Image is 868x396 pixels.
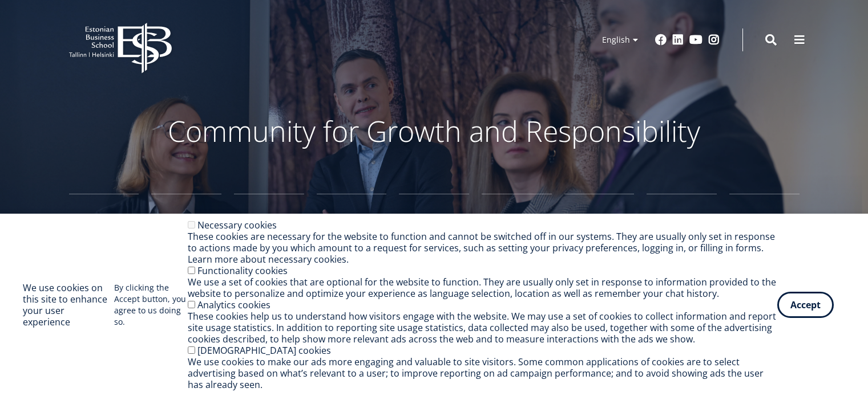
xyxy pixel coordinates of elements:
[729,194,800,251] a: Microdegrees
[188,231,777,265] div: These cookies are necessary for the website to function and cannot be switched off in our systems...
[197,344,331,357] label: [DEMOGRAPHIC_DATA] cookies
[114,282,188,328] p: By clicking the Accept button, you agree to us doing so.
[564,194,635,251] a: Open University
[132,114,737,148] p: Community for Growth and Responsibility
[482,194,552,251] a: Research and Doctoral Studies
[647,194,717,251] a: Executive Education
[188,311,777,345] div: These cookies help us to understand how visitors engage with the website. We may use a set of coo...
[188,356,777,390] div: We use cookies to make our ads more engaging and valuable to site visitors. Some common applicati...
[69,194,139,251] a: EBS High School
[23,282,114,328] h2: We use cookies on this site to enhance your user experience
[317,194,387,251] a: Admission
[708,34,720,46] a: Instagram
[672,34,684,46] a: Linkedin
[777,292,834,318] button: Accept
[188,276,777,299] div: We use a set of cookies that are optional for the website to function. They are usually only set ...
[197,219,277,231] label: Necessary cookies
[399,194,469,251] a: International Experience
[655,34,667,46] a: Facebook
[234,194,304,251] a: Master's Studies
[197,299,271,311] label: Analytics cookies
[151,194,221,251] a: Bachelor's Studies
[689,34,703,46] a: Youtube
[197,264,288,277] label: Functionality cookies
